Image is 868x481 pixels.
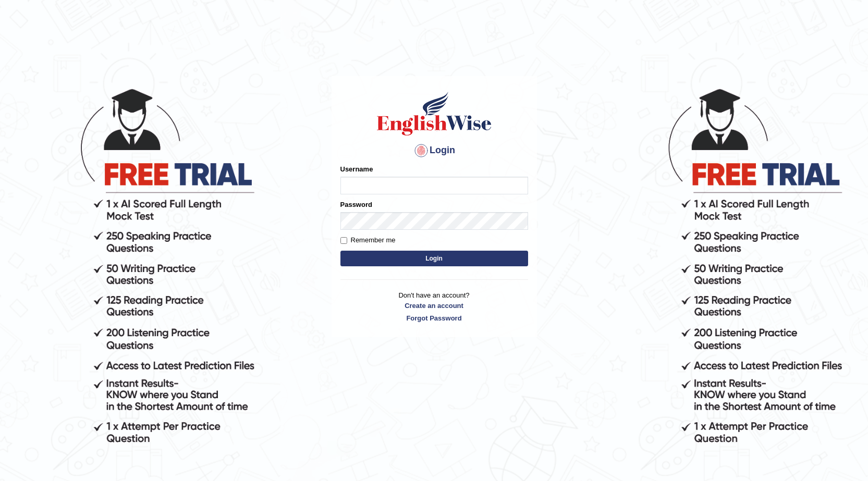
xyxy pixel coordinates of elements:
[340,164,373,174] label: Username
[340,235,396,245] label: Remember me
[340,290,528,323] p: Don't have an account?
[340,301,528,311] a: Create an account
[375,90,494,137] img: Logo of English Wise sign in for intelligent practice with AI
[340,313,528,323] a: Forgot Password
[340,251,528,266] button: Login
[340,200,372,209] label: Password
[340,237,347,244] input: Remember me
[340,142,528,159] h4: Login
